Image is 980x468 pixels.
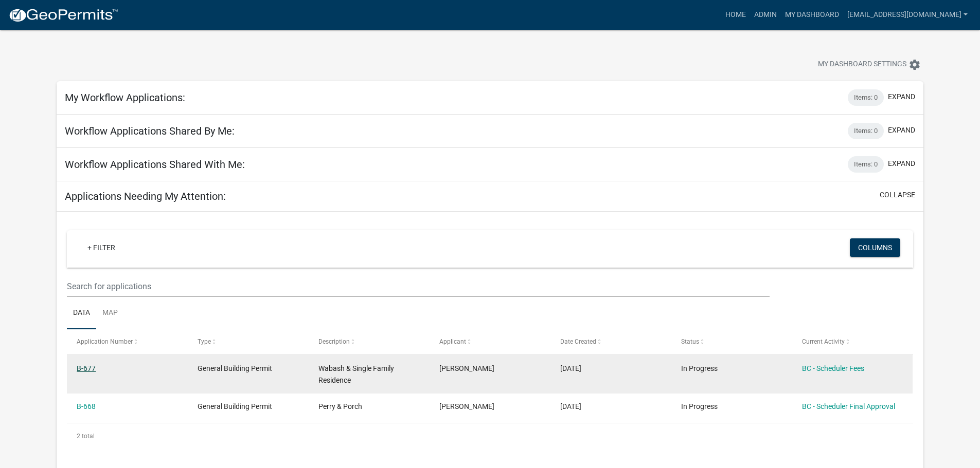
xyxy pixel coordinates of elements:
span: My Dashboard Settings [818,59,906,71]
a: Home [721,5,750,25]
span: 09/19/2025 [560,402,581,410]
span: Shane Weist [439,364,494,372]
span: Kali [439,402,494,410]
span: Current Activity [802,338,845,345]
input: Search for applications [67,276,769,297]
div: 2 total [67,423,913,449]
a: Data [67,297,96,330]
div: Items: 0 [848,89,884,106]
span: Type [198,338,211,345]
div: collapse [57,212,923,459]
span: 10/08/2025 [560,364,581,372]
a: + Filter [79,238,123,257]
datatable-header-cell: Description [309,329,430,354]
span: Wabash & Single Family Residence [318,364,394,384]
h5: Applications Needing My Attention: [65,190,226,202]
span: Status [681,338,699,345]
button: expand [888,125,915,136]
a: B-677 [77,364,96,372]
button: expand [888,91,915,102]
button: expand [888,158,915,169]
datatable-header-cell: Type [188,329,309,354]
span: In Progress [681,364,718,372]
a: Map [96,297,124,330]
h5: Workflow Applications Shared By Me: [65,125,235,137]
a: My Dashboard [781,5,843,25]
div: Items: 0 [848,123,884,139]
a: BC - Scheduler Final Approval [802,402,895,410]
span: In Progress [681,402,718,410]
span: Date Created [560,338,596,345]
datatable-header-cell: Date Created [550,329,671,354]
button: My Dashboard Settingssettings [810,54,929,74]
datatable-header-cell: Application Number [67,329,188,354]
a: B-668 [77,402,96,410]
h5: My Workflow Applications: [65,91,185,104]
i: settings [908,59,921,71]
h5: Workflow Applications Shared With Me: [65,158,245,171]
span: General Building Permit [198,364,272,372]
span: Description [318,338,350,345]
datatable-header-cell: Applicant [430,329,550,354]
datatable-header-cell: Current Activity [792,329,913,354]
span: Perry & Porch [318,402,362,410]
button: collapse [880,190,915,200]
span: Application Number [77,338,133,345]
button: Columns [850,238,900,257]
a: BC - Scheduler Fees [802,364,864,372]
datatable-header-cell: Status [671,329,792,354]
div: Items: 0 [848,156,884,173]
span: Applicant [439,338,466,345]
a: [EMAIL_ADDRESS][DOMAIN_NAME] [843,5,972,25]
a: Admin [750,5,781,25]
span: General Building Permit [198,402,272,410]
